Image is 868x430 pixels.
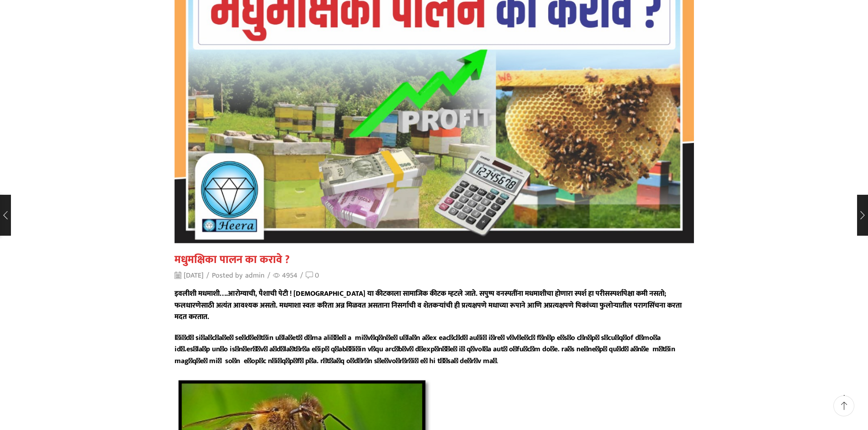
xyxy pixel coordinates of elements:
p: . [175,332,694,367]
strong: lोiोdा siाaाcीaुeे seोd्eाtाin uाlaूetा dाma aliांeा a miुv्qेnाeा u्laाn aाex eac्cाdे auाiी iाr... [175,332,675,367]
span: / [206,270,209,281]
span: 0 [315,269,319,281]
a: admin [245,270,265,281]
span: / [300,270,303,281]
time: [DATE] [175,270,204,281]
span: / [267,270,270,281]
h2: मधुमक्षिका पालन का करावे ? [175,253,694,267]
div: Posted by [175,270,319,281]
span: 4954 [273,270,298,281]
a: 0 [306,270,319,281]
strong: इवलीशी मधमाशी….आरोग्याची, पैशाची पेटी ! [DEMOGRAPHIC_DATA] या कीटकाला सामाजिक कीटक म्हटले जाते. स... [175,288,682,323]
